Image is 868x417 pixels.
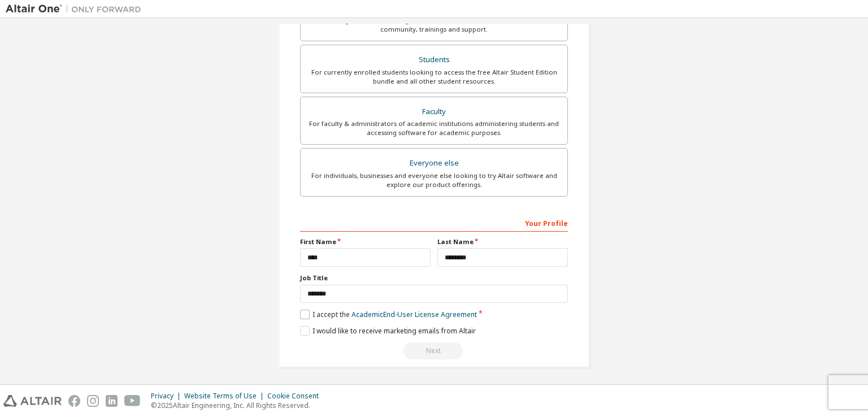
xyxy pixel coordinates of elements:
div: Your Profile [300,214,568,232]
div: Read and acccept EULA to continue [300,342,568,359]
div: For faculty & administrators of academic institutions administering students and accessing softwa... [307,119,561,137]
div: Cookie Consent [267,392,325,401]
img: Altair One [6,3,147,15]
img: facebook.svg [68,395,80,407]
label: I would like to receive marketing emails from Altair [300,326,476,336]
div: Website Terms of Use [184,392,267,401]
label: First Name [300,237,431,246]
div: Faculty [307,104,561,120]
img: linkedin.svg [106,395,118,407]
div: Everyone else [307,155,561,171]
p: © 2025 Altair Engineering, Inc. All Rights Reserved. [151,401,325,410]
img: altair_logo.svg [3,395,62,407]
label: Job Title [300,273,568,283]
div: For currently enrolled students looking to access the free Altair Student Edition bundle and all ... [307,68,561,86]
a: Academic End-User License Agreement [351,310,477,319]
label: Last Name [437,237,568,246]
img: instagram.svg [87,395,99,407]
div: Privacy [151,392,184,401]
div: For existing customers looking to access software downloads, HPC resources, community, trainings ... [307,16,561,34]
img: youtube.svg [124,395,141,407]
div: Students [307,52,561,68]
label: I accept the [300,310,477,319]
div: For individuals, businesses and everyone else looking to try Altair software and explore our prod... [307,171,561,189]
